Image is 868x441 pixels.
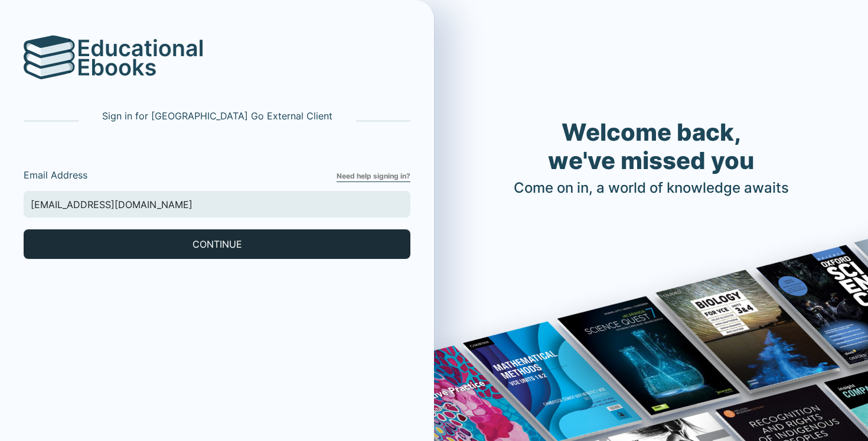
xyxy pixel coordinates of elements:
h4: Come on in, a world of knowledge awaits [514,180,789,197]
label: Email Address [24,168,337,182]
img: logo-text.svg [79,39,203,76]
p: Sign in for [GEOGRAPHIC_DATA] Go External Client [102,109,332,123]
img: logo.svg [24,35,76,79]
button: CONTINUE [24,229,410,259]
a: Need help signing in? [337,171,410,182]
h1: Welcome back, we've missed you [514,118,789,175]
